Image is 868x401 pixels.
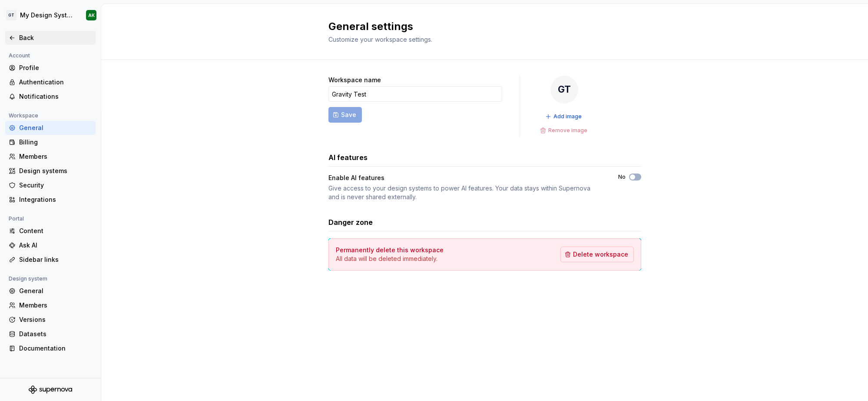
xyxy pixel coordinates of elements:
button: Delete workspace [560,247,634,262]
div: Give access to your design systems to power AI features. Your data stays within Supernova and is ... [328,184,603,201]
label: No [618,174,626,180]
div: Members [19,152,92,161]
div: Back [19,33,92,42]
a: Profile [5,61,96,75]
a: Back [5,31,96,45]
div: Content [19,227,92,235]
span: Customize your workspace settings. [328,36,432,43]
div: GT [550,76,578,104]
h4: Permanently delete this workspace [336,246,444,254]
a: Integrations [5,193,96,207]
div: Authentication [19,78,92,87]
p: All data will be deleted immediately. [336,254,444,263]
div: Ask AI [19,241,92,250]
h3: AI features [328,152,368,163]
div: AK [88,12,95,19]
a: Billing [5,135,96,149]
div: Portal [5,214,27,224]
a: Notifications [5,90,96,104]
div: Enable AI features [328,174,603,182]
button: GTMy Design SystemAK [2,6,99,25]
span: Add image [553,113,582,120]
div: My Design System [20,11,76,20]
div: GT [6,10,17,20]
div: Sidebar links [19,255,92,264]
a: Documentation [5,341,96,355]
div: Security [19,181,92,190]
div: Workspace [5,110,42,121]
a: General [5,121,96,135]
a: Content [5,224,96,238]
a: Security [5,178,96,192]
h3: Danger zone [328,217,373,227]
div: Datasets [19,330,92,338]
a: Members [5,150,96,164]
div: Versions [19,315,92,324]
h2: General settings [328,20,631,33]
div: Design systems [19,167,92,175]
span: Delete workspace [573,250,628,259]
label: Workspace name [328,76,381,84]
a: General [5,284,96,298]
div: General [19,124,92,132]
div: Account [5,50,33,61]
div: General [19,287,92,295]
div: Notifications [19,92,92,101]
a: Datasets [5,327,96,341]
a: Ask AI [5,238,96,252]
a: Sidebar links [5,253,96,267]
a: Design systems [5,164,96,178]
a: Authentication [5,75,96,89]
a: Versions [5,313,96,327]
div: Design system [5,274,51,284]
div: Billing [19,138,92,147]
div: Integrations [19,195,92,204]
div: Members [19,301,92,310]
button: Add image [543,110,586,123]
div: Profile [19,63,92,72]
svg: Supernova Logo [29,385,72,394]
a: Members [5,298,96,312]
div: Documentation [19,344,92,353]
